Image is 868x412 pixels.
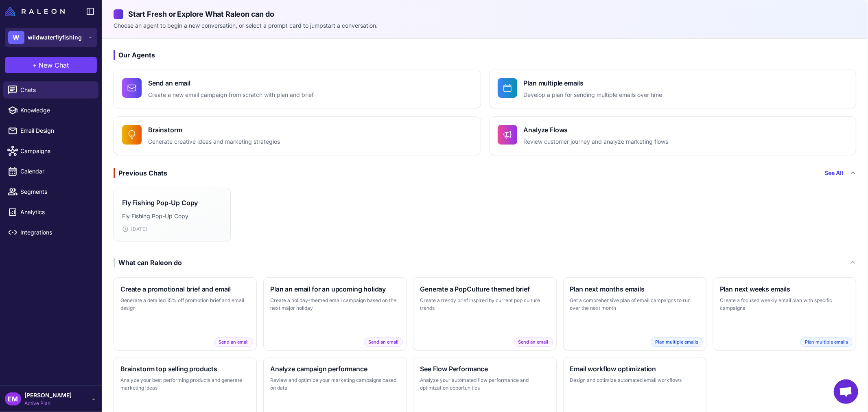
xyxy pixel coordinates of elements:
[39,60,69,70] span: New Chat
[563,277,706,351] button: Plan next months emailsGet a comprehensive plan of email campaigns to run over the next monthPlan...
[24,400,72,407] span: Active Plan
[524,78,662,88] h4: Plan multiple emails
[20,85,92,94] span: Chats
[5,7,65,16] img: Raleon Logo
[20,228,92,237] span: Integrations
[3,183,98,200] a: Segments
[114,168,167,178] div: Previous Chats
[824,169,843,178] a: See All
[114,277,257,351] button: Create a promotional brief and emailGenerate a detailed 15% off promotion brief and email designS...
[270,376,400,392] p: Review and optimize your marketing campaigns based on data
[114,116,481,155] button: BrainstormGenerate creative ideas and marketing strategies
[720,284,849,294] h3: Plan next weeks emails
[413,277,556,351] button: Generate a PopCulture themed briefCreate a trendy brief inspired by current pop culture trendsSen...
[8,31,24,44] div: W
[570,364,700,374] h3: Email workflow optimization
[20,147,92,156] span: Campaigns
[20,126,92,135] span: Email Design
[420,376,549,392] p: Analyze your automated flow performance and optimization opportunities
[122,198,198,208] h3: Fly Fishing Pop-Up Copy
[5,392,21,405] div: EM
[570,296,700,312] p: Get a comprehensive plan of email campaigns to run over the next month
[3,224,98,241] a: Integrations
[524,125,669,135] h4: Analyze Flows
[3,122,98,139] a: Email Design
[148,137,280,147] p: Generate creative ideas and marketing strategies
[713,277,856,351] button: Plan next weeks emailsCreate a focused weekly email plan with specific campaignsPlan multiple emails
[263,277,407,351] button: Plan an email for an upcoming holidayCreate a holiday-themed email campaign based on the next maj...
[270,284,400,294] h3: Plan an email for an upcoming holiday
[514,337,553,347] span: Send an email
[5,57,97,73] button: +New Chat
[524,90,662,100] p: Develop a plan for sending multiple emails over time
[148,90,314,100] p: Create a new email campaign from scratch with plan and brief
[3,142,98,160] a: Campaigns
[214,337,253,347] span: Send an email
[122,226,222,233] div: [DATE]
[570,284,700,294] h3: Plan next months emails
[3,102,98,119] a: Knowledge
[20,208,92,217] span: Analytics
[270,296,400,312] p: Create a holiday-themed email campaign based on the next major holiday
[120,364,250,374] h3: Brainstorm top selling products
[524,137,669,147] p: Review customer journey and analyze marketing flows
[120,284,250,294] h3: Create a promotional brief and email
[148,125,280,135] h4: Brainstorm
[420,296,549,312] p: Create a trendy brief inspired by current pop culture trends
[800,337,853,347] span: Plan multiple emails
[3,204,98,221] a: Analytics
[3,81,98,99] a: Chats
[720,296,849,312] p: Create a focused weekly email plan with specific campaigns
[148,78,314,88] h4: Send an email
[24,391,72,400] span: [PERSON_NAME]
[114,50,856,60] h3: Our Agents
[114,70,481,108] button: Send an emailCreate a new email campaign from scratch with plan and brief
[122,212,222,221] p: Fly Fishing Pop-Up Copy
[20,167,92,176] span: Calendar
[120,376,250,392] p: Analyze your best performing products and generate marketing ideas
[651,337,703,347] span: Plan multiple emails
[20,187,92,196] span: Segments
[5,7,68,16] a: Raleon Logo
[420,284,549,294] h3: Generate a PopCulture themed brief
[20,106,92,115] span: Knowledge
[114,258,182,267] div: What can Raleon do
[364,337,403,347] span: Send an email
[33,60,37,70] span: +
[270,364,400,374] h3: Analyze campaign performance
[834,379,858,404] div: Chat abierto
[3,163,98,180] a: Calendar
[114,21,856,30] p: Choose an agent to begin a new conversation, or select a prompt card to jumpstart a conversation.
[5,28,97,47] button: Wwildwaterflyfishing
[489,70,857,108] button: Plan multiple emailsDevelop a plan for sending multiple emails over time
[420,364,549,374] h3: See Flow Performance
[570,376,700,384] p: Design and optimize automated email workflows
[114,9,856,20] h2: Start Fresh or Explore What Raleon can do
[28,33,82,42] span: wildwaterflyfishing
[120,296,250,312] p: Generate a detailed 15% off promotion brief and email design
[489,116,857,155] button: Analyze FlowsReview customer journey and analyze marketing flows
